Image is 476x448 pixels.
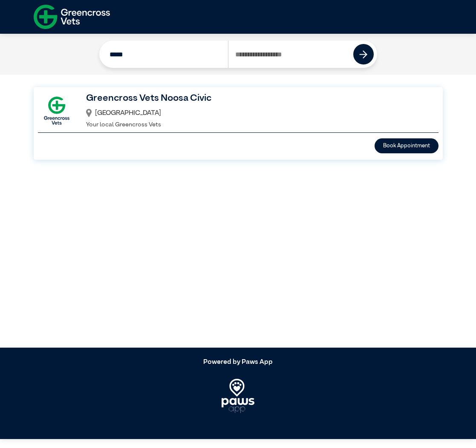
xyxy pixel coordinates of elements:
[86,91,427,106] h3: Greencross Vets Noosa Civic
[228,41,354,68] input: Search by Postcode
[359,50,367,59] img: icon-right
[38,92,75,129] img: GX-Square.png
[86,120,427,130] p: Your local Greencross Vets
[103,41,228,68] input: Search by Clinic Name
[86,106,427,120] div: [GEOGRAPHIC_DATA]
[222,379,254,413] img: PawsApp
[34,358,443,366] h5: Powered by Paws App
[375,138,438,153] button: Book Appointment
[34,2,110,32] img: f-logo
